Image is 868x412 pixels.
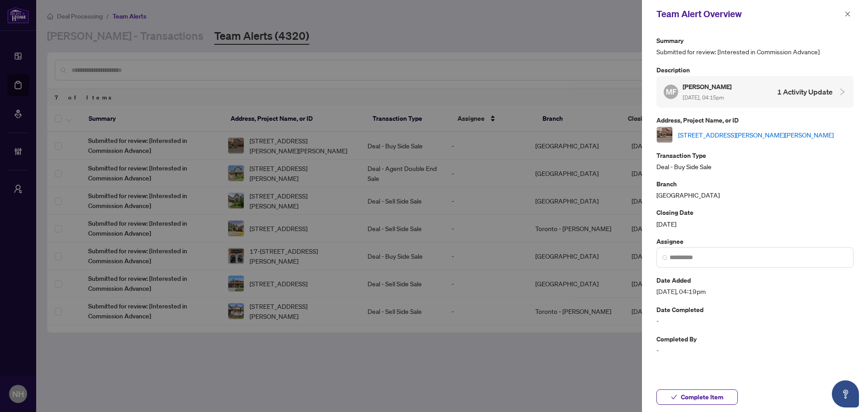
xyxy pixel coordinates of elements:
p: Date Completed [656,304,854,315]
p: Date Added [656,275,854,285]
button: Open asap [832,380,859,407]
p: Branch [656,179,854,189]
span: Submitted for review: [Interested in Commission Advance] [656,47,854,57]
span: [DATE], 04:19pm [656,286,854,297]
span: MF [665,86,676,98]
h4: 1 Activity Update [777,86,833,97]
span: check [671,394,677,400]
span: Complete Item [681,390,723,404]
p: Assignee [656,236,854,246]
div: [DATE] [656,207,854,228]
div: MF[PERSON_NAME] [DATE], 04:15pm1 Activity Update [656,76,854,108]
p: Transaction Type [656,150,854,161]
p: Completed By [656,334,854,344]
img: thumbnail-img [657,127,672,142]
span: - [656,345,854,355]
p: Closing Date [656,207,854,218]
span: [DATE], 04:15pm [683,94,724,101]
span: collapsed [838,88,846,96]
p: Address, Project Name, or ID [656,115,854,125]
p: Summary [656,35,854,46]
span: - [656,316,854,326]
p: Description [656,65,854,75]
span: close [844,11,851,17]
button: Complete Item [656,389,738,405]
a: [STREET_ADDRESS][PERSON_NAME][PERSON_NAME] [678,130,834,140]
h5: [PERSON_NAME] [683,81,733,92]
div: Team Alert Overview [656,7,842,21]
img: search_icon [662,255,668,260]
div: [GEOGRAPHIC_DATA] [656,179,854,200]
div: Deal - Buy Side Sale [656,150,854,171]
